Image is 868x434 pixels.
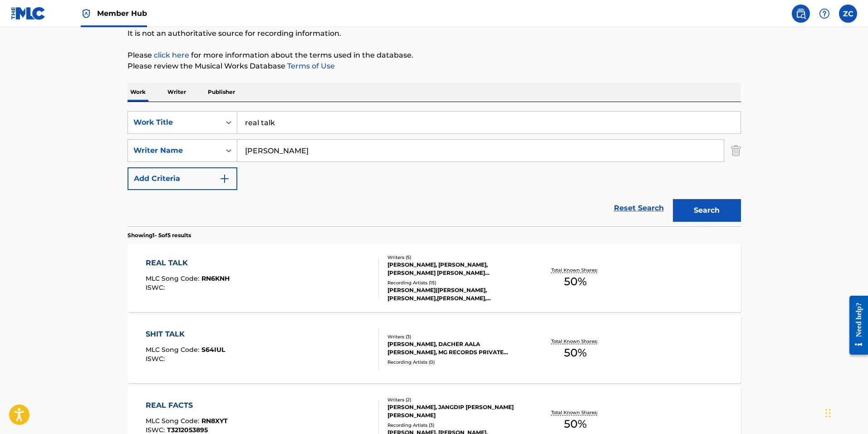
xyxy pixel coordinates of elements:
[387,359,525,366] div: Recording Artists ( 0 )
[128,244,741,312] a: REAL TALKMLC Song Code:RN6KNHISWC:Writers (5)[PERSON_NAME], [PERSON_NAME], [PERSON_NAME] [PERSON_...
[146,355,167,363] span: ISWC :
[387,396,525,403] div: Writers ( 2 )
[128,167,237,190] button: Add Criteria
[146,258,230,268] div: REAL TALK
[219,173,230,184] img: 9d2ae6d4665cec9f34b9.svg
[201,417,228,425] span: RN8XYT
[609,198,668,218] a: Reset Search
[146,426,167,434] span: ISWC :
[146,346,201,354] span: MLC Song Code :
[133,145,215,156] div: Writer Name
[81,8,92,19] img: Top Rightsholder
[146,274,201,283] span: MLC Song Code :
[839,5,857,23] div: User Menu
[97,8,147,19] span: Member Hub
[551,409,600,416] p: Total Known Shares:
[564,273,587,290] span: 50 %
[564,345,587,361] span: 50 %
[387,333,525,340] div: Writers ( 3 )
[205,83,238,102] p: Publisher
[128,83,148,102] p: Work
[128,50,741,61] p: Please for more information about the terms used in the database.
[564,416,587,432] span: 50 %
[11,7,46,20] img: MLC Logo
[128,111,741,226] form: Search Form
[551,338,600,345] p: Total Known Shares:
[128,61,741,72] p: Please review the Musical Works Database
[285,62,335,70] a: Terms of Use
[825,400,831,427] div: Drag
[792,5,810,23] a: Public Search
[843,288,868,361] iframe: Resource Center
[823,390,868,434] iframe: Chat Widget
[673,199,741,222] button: Search
[201,346,225,354] span: S64IUL
[387,254,525,261] div: Writers ( 5 )
[201,274,230,283] span: RN6KNH
[133,117,215,128] div: Work Title
[165,83,189,102] p: Writer
[387,340,525,356] div: [PERSON_NAME], DACHER AALA [PERSON_NAME], MG RECORDS PRIVATE LIMITED
[128,28,741,39] p: It is not an authoritative source for recording information.
[551,267,600,273] p: Total Known Shares:
[146,400,228,411] div: REAL FACTS
[387,279,525,286] div: Recording Artists ( 15 )
[146,283,167,292] span: ISWC :
[795,8,806,19] img: search
[146,417,201,425] span: MLC Song Code :
[167,426,208,434] span: T3212053895
[815,5,834,23] div: Help
[387,286,525,302] div: [PERSON_NAME]|[PERSON_NAME], [PERSON_NAME],[PERSON_NAME], [PERSON_NAME], [PERSON_NAME], [PERSON_N...
[819,8,830,19] img: help
[154,51,189,59] a: click here
[128,315,741,383] a: SHIT TALKMLC Song Code:S64IULISWC:Writers (3)[PERSON_NAME], DACHER AALA [PERSON_NAME], MG RECORDS...
[387,261,525,277] div: [PERSON_NAME], [PERSON_NAME], [PERSON_NAME] [PERSON_NAME] [PERSON_NAME], [PERSON_NAME]
[128,231,191,239] p: Showing 1 - 5 of 5 results
[146,329,225,340] div: SHIT TALK
[731,139,741,162] img: Delete Criterion
[387,403,525,419] div: [PERSON_NAME], JANGDIP [PERSON_NAME] [PERSON_NAME]
[387,422,525,429] div: Recording Artists ( 3 )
